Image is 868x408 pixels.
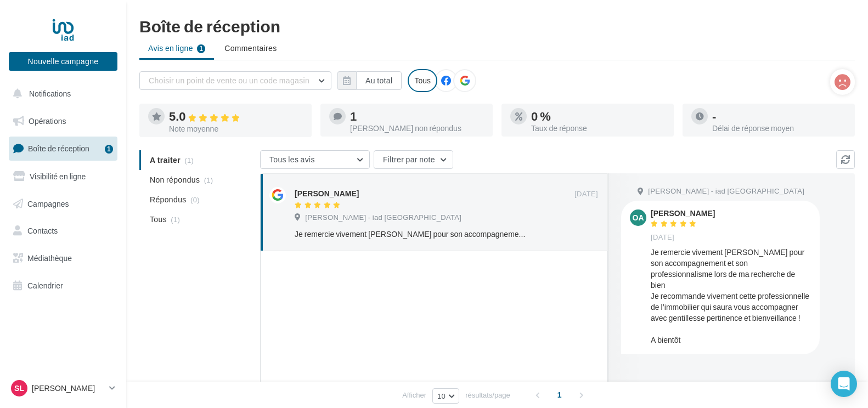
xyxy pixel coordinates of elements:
[171,215,180,224] span: (1)
[9,378,117,399] a: SL [PERSON_NAME]
[150,174,200,185] span: Non répondus
[350,124,484,132] div: [PERSON_NAME] non répondus
[27,199,69,208] span: Campagnes
[7,274,120,297] a: Calendrier
[437,392,446,400] span: 10
[27,281,63,290] span: Calendrier
[224,43,277,54] span: Commentaires
[27,253,72,263] span: Médiathèque
[28,144,89,153] span: Boîte de réception
[531,110,665,122] div: 0 %
[139,18,855,34] div: Boîte de réception
[7,192,120,216] a: Campagnes
[712,124,846,132] div: Délai de réponse moyen
[350,110,484,122] div: 1
[150,214,167,225] span: Tous
[29,89,71,98] span: Notifications
[551,386,568,404] span: 1
[295,229,527,240] div: Je remercie vivement [PERSON_NAME] pour son accompagnement et son professionnalisme lors de ma re...
[465,390,510,400] span: résultats/page
[29,116,66,126] span: Opérations
[105,145,113,154] div: 1
[295,188,359,199] div: [PERSON_NAME]
[648,186,804,196] span: [PERSON_NAME] - iad [GEOGRAPHIC_DATA]
[356,71,402,90] button: Au total
[190,195,200,204] span: (0)
[204,175,213,184] span: (1)
[831,371,857,397] div: Open Intercom Messenger
[150,194,187,205] span: Répondus
[305,213,461,223] span: [PERSON_NAME] - iad [GEOGRAPHIC_DATA]
[30,172,86,181] span: Visibilité en ligne
[14,383,24,394] span: SL
[139,71,331,90] button: Choisir un point de vente ou un code magasin
[7,82,115,105] button: Notifications
[7,110,120,133] a: Opérations
[574,189,598,199] span: [DATE]
[712,110,846,122] div: -
[169,125,303,133] div: Note moyenne
[27,226,58,235] span: Contacts
[651,247,811,345] div: Je remercie vivement [PERSON_NAME] pour son accompagnement et son professionnalisme lors de ma re...
[374,150,453,169] button: Filtrer par note
[7,165,120,188] a: Visibilité en ligne
[7,137,120,160] a: Boîte de réception1
[531,124,665,132] div: Taux de réponse
[169,110,303,123] div: 5.0
[432,388,459,404] button: 10
[337,71,402,90] button: Au total
[149,76,309,85] span: Choisir un point de vente ou un code magasin
[7,247,120,270] a: Médiathèque
[9,52,117,71] button: Nouvelle campagne
[269,155,315,164] span: Tous les avis
[633,212,644,223] span: Oa
[408,69,437,92] div: Tous
[402,390,426,400] span: Afficher
[7,219,120,242] a: Contacts
[32,383,105,394] p: [PERSON_NAME]
[260,150,370,169] button: Tous les avis
[651,209,715,217] div: [PERSON_NAME]
[651,233,674,242] span: [DATE]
